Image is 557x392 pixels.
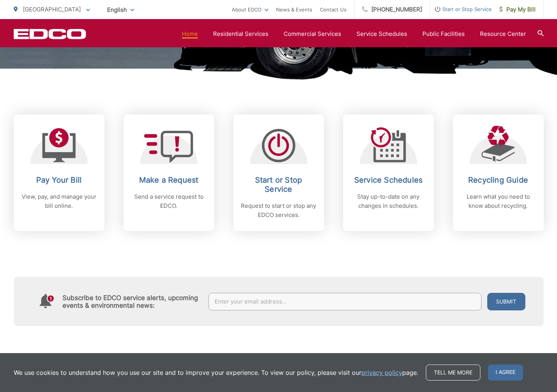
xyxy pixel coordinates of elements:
[209,293,482,310] input: Enter your email address...
[21,175,97,185] h2: Pay Your Bill
[351,175,426,185] h2: Service Schedules
[453,114,544,231] a: Recycling Guide Learn what you need to know about recycling.
[284,29,341,39] a: Commercial Services
[14,29,86,39] a: EDCD logo. Return to the homepage.
[101,3,140,16] span: English
[23,6,81,13] span: [GEOGRAPHIC_DATA]
[213,29,268,39] a: Residential Services
[499,5,536,14] span: Pay My Bill
[63,294,201,309] h4: Subscribe to EDCO service alerts, upcoming events & environmental news:
[232,5,268,14] a: About EDCO
[320,5,347,14] a: Contact Us
[131,175,207,185] h2: Make a Request
[131,192,207,210] p: Send a service request to EDCO.
[343,114,434,231] a: Service Schedules Stay up-to-date on any changes in schedules.
[241,201,316,220] p: Request to start or stop any EDCO services.
[21,192,97,210] p: View, pay, and manage your bill online.
[124,114,214,231] a: Make a Request Send a service request to EDCO.
[182,29,198,39] a: Home
[356,29,407,39] a: Service Schedules
[14,368,418,377] p: We use cookies to understand how you use our site and to improve your experience. To view our pol...
[241,175,316,194] h2: Start or Stop Service
[361,368,402,377] a: privacy policy
[276,5,312,14] a: News & Events
[14,114,104,231] a: Pay Your Bill View, pay, and manage your bill online.
[480,29,526,39] a: Resource Center
[422,29,465,39] a: Public Facilities
[351,192,426,210] p: Stay up-to-date on any changes in schedules.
